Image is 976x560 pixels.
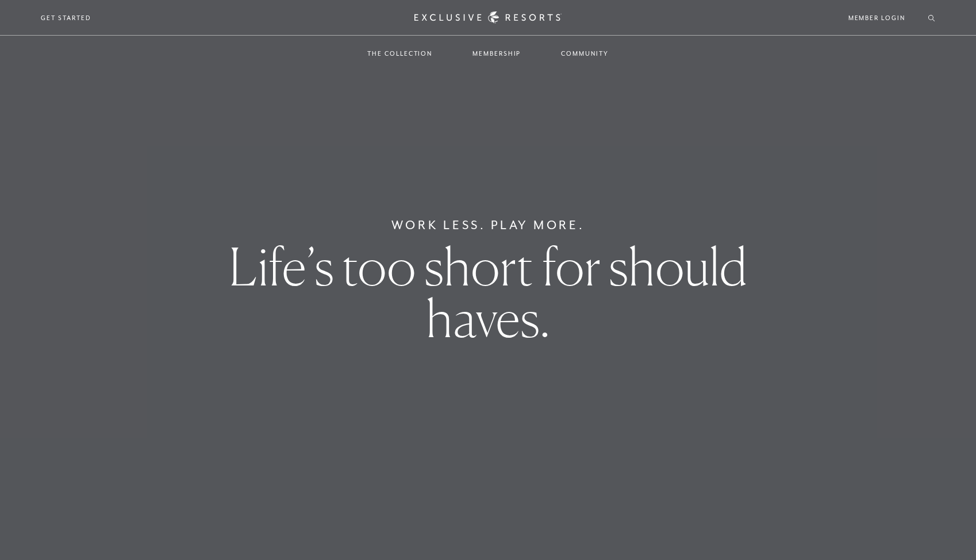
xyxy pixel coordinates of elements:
a: Get Started [41,13,91,23]
h1: Life’s too short for should haves. [171,241,805,344]
a: The Collection [356,37,444,70]
a: Member Login [848,13,905,23]
a: Community [550,37,620,70]
h6: Work Less. Play More. [391,216,585,234]
a: Membership [461,37,532,70]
